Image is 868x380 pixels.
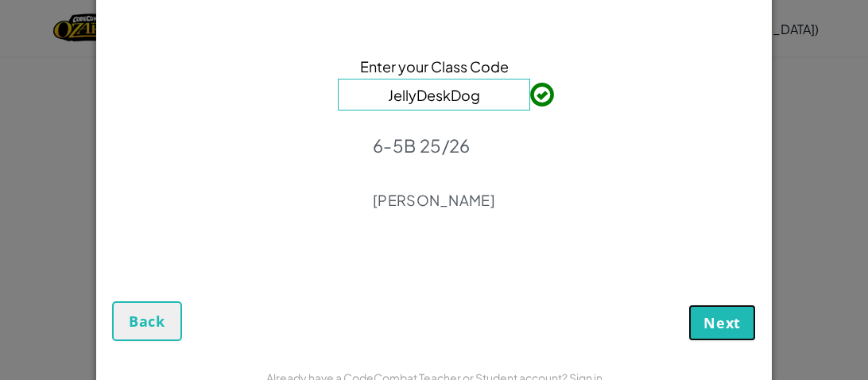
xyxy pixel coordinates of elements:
[373,134,495,157] p: 6-5B 25/26
[688,304,756,341] button: Next
[112,301,182,341] button: Back
[373,191,495,210] p: [PERSON_NAME]
[703,313,741,332] span: Next
[360,55,509,78] span: Enter your Class Code
[129,312,165,331] span: Back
